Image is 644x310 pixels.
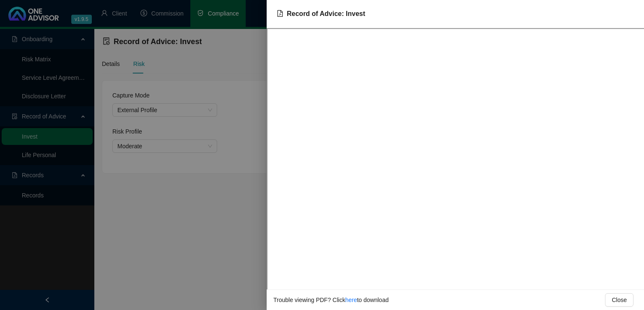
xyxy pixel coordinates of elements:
[287,10,365,17] span: Record of Advice: Invest
[357,297,389,303] span: to download
[612,295,627,305] span: Close
[273,297,345,303] span: Trouble viewing PDF? Click
[277,10,283,17] span: file-pdf
[345,297,357,303] a: here
[605,293,634,307] button: Close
